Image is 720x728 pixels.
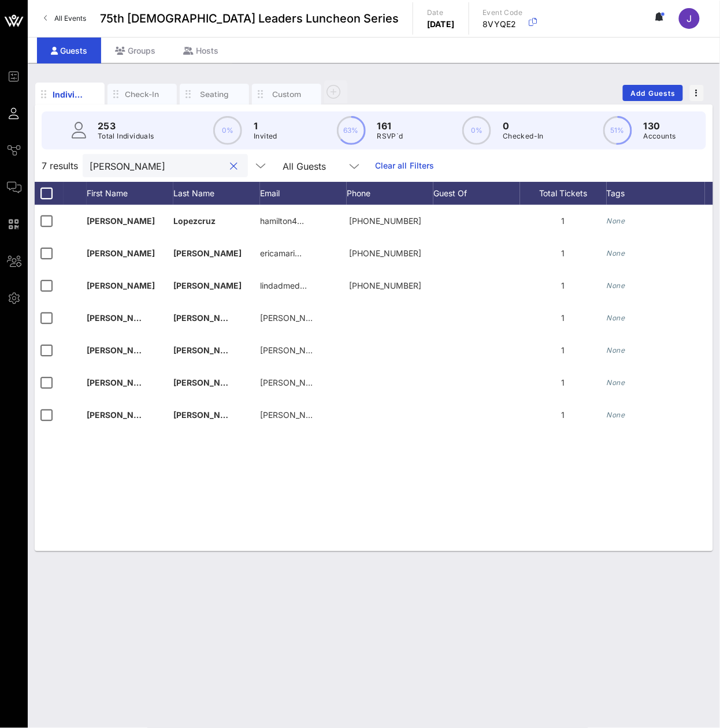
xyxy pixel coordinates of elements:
[87,378,155,387] span: [PERSON_NAME]
[254,130,277,142] p: Invited
[347,182,433,205] div: Phone
[283,161,326,171] div: All Guests
[173,410,242,420] span: [PERSON_NAME]
[53,88,87,100] div: Individuals
[173,281,242,290] span: [PERSON_NAME]
[607,281,625,290] i: None
[260,378,466,387] span: [PERSON_NAME][EMAIL_ADDRESS][DOMAIN_NAME]
[607,249,625,257] i: None
[254,119,277,133] p: 1
[377,130,403,142] p: RSVP`d
[125,89,159,100] div: Check-In
[173,248,242,258] span: [PERSON_NAME]
[503,119,544,133] p: 0
[100,10,399,27] span: 75th [DEMOGRAPHIC_DATA] Leaders Luncheon Series
[173,378,242,387] span: [PERSON_NAME]
[37,9,93,28] a: All Events
[87,216,155,226] span: [PERSON_NAME]
[520,399,607,431] div: 1
[269,89,304,100] div: Custom
[37,38,101,64] div: Guests
[54,14,86,23] span: All Events
[644,130,676,142] p: Accounts
[607,216,625,225] i: None
[260,182,347,205] div: Email
[101,38,169,64] div: Groups
[276,154,368,177] div: All Guests
[42,159,78,173] span: 7 results
[644,119,676,133] p: 130
[503,130,544,142] p: Checked-In
[520,237,607,270] div: 1
[173,313,242,323] span: [PERSON_NAME]
[349,248,421,258] span: +19563671184
[375,159,435,172] a: Clear all Filters
[607,182,705,205] div: Tags
[427,7,455,18] p: Date
[349,281,421,290] span: +15124707791
[520,205,607,237] div: 1
[260,237,302,270] p: ericamari…
[520,182,607,205] div: Total Tickets
[630,89,676,98] span: Add Guests
[483,7,523,18] p: Event Code
[433,182,520,205] div: Guest Of
[607,410,625,419] i: None
[87,281,155,290] span: [PERSON_NAME]
[87,248,155,258] span: [PERSON_NAME]
[520,334,607,367] div: 1
[87,313,155,323] span: [PERSON_NAME]
[687,13,692,24] span: J
[260,205,304,237] p: hamilton4…
[173,216,216,226] span: Lopezcruz
[679,8,700,29] div: J
[260,345,466,355] span: [PERSON_NAME][EMAIL_ADDRESS][DOMAIN_NAME]
[260,410,466,420] span: [PERSON_NAME][EMAIL_ADDRESS][DOMAIN_NAME]
[427,18,455,30] p: [DATE]
[87,345,155,355] span: [PERSON_NAME]
[173,182,260,205] div: Last Name
[607,346,625,354] i: None
[98,119,154,133] p: 253
[173,345,242,355] span: [PERSON_NAME]
[169,38,232,64] div: Hosts
[607,378,625,387] i: None
[231,160,238,172] button: clear icon
[520,302,607,334] div: 1
[260,313,466,323] span: [PERSON_NAME][EMAIL_ADDRESS][DOMAIN_NAME]
[87,182,173,205] div: First Name
[623,85,683,101] button: Add Guests
[520,270,607,302] div: 1
[520,367,607,399] div: 1
[260,270,307,302] p: lindadmed…
[607,313,625,322] i: None
[377,119,403,133] p: 161
[197,89,232,100] div: Seating
[87,410,155,420] span: [PERSON_NAME]
[98,130,154,142] p: Total Individuals
[349,216,421,226] span: +12703041574
[483,18,523,30] p: 8VYQE2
